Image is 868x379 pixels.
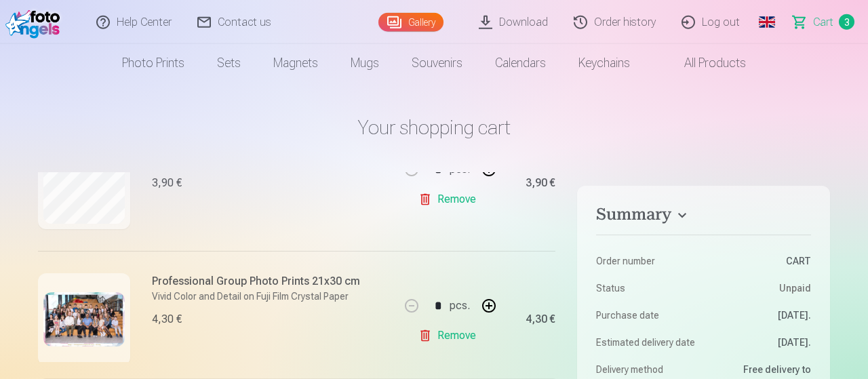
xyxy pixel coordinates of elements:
[201,44,257,82] a: Sets
[152,273,360,290] h6: Professional Group Photo Prints 21x30 cm
[106,44,201,82] a: Photo prints
[378,13,443,32] a: Gallery
[152,311,182,327] div: 4,30 €
[38,115,830,140] h1: Your shopping cart
[779,281,811,295] span: Unpaid
[479,44,562,82] a: Calendars
[526,315,555,323] div: 4,30 €
[596,308,697,322] dt: Purchase date
[596,336,697,349] dt: Estimated delivery date
[418,186,481,213] a: Remove
[5,5,65,39] img: /fa1
[450,290,470,322] div: pcs.
[418,322,481,349] a: Remove
[526,179,555,187] div: 3,90 €
[710,254,811,268] dd: CART
[395,44,479,82] a: Souvenirs
[152,175,182,191] div: 3,90 €
[257,44,334,82] a: Magnets
[596,205,811,229] button: Summary
[710,308,811,322] dd: [DATE].
[152,290,360,303] p: Vivid Color and Detail on Fuji Film Crystal Paper
[334,44,395,82] a: Mugs
[710,336,811,349] dd: [DATE].
[596,254,697,268] dt: Order number
[562,44,646,82] a: Keychains
[839,14,854,30] span: 3
[813,14,833,31] span: Сart
[596,281,697,295] dt: Status
[646,44,762,82] a: All products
